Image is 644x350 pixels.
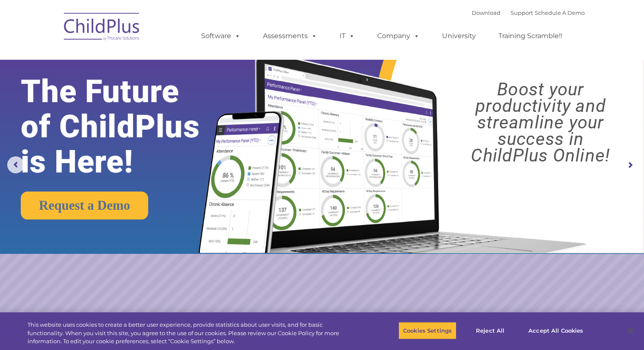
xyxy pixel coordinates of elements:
[21,192,148,219] a: Request a Demo
[118,56,144,62] span: Last name
[535,9,585,16] a: Schedule A Demo
[369,28,428,44] a: Company
[490,28,571,44] a: Training Scramble!!
[193,28,249,44] a: Software
[511,9,533,16] a: Support
[28,321,354,346] div: This website uses cookies to create a better user experience, provide statistics about user visit...
[21,74,227,179] rs-layer: The Future of ChildPlus is Here!
[472,9,500,16] a: Download
[118,91,154,97] span: Phone number
[524,322,588,339] button: Accept All Cookies
[331,28,363,44] a: IT
[254,28,326,44] a: Assessments
[398,322,456,339] button: Cookies Settings
[60,7,144,49] img: ChildPlus by Procare Solutions
[434,28,484,44] a: University
[621,321,640,340] button: Close
[472,9,585,16] font: |
[445,81,636,164] rs-layer: Boost your productivity and streamline your success in ChildPlus Online!
[464,322,517,339] button: Reject All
